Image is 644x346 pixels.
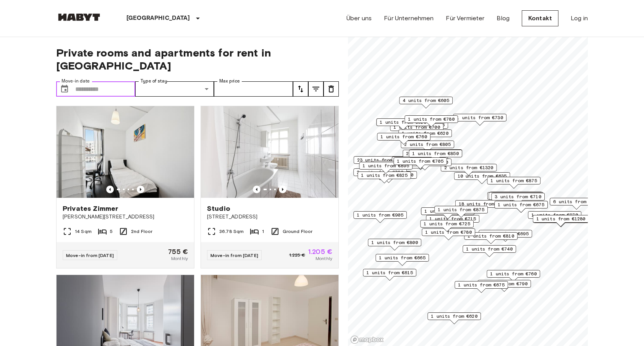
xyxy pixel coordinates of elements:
span: 6 units from €645 [553,198,600,205]
div: Map marker [550,198,603,210]
span: 15 units from €645 [395,157,445,164]
div: Map marker [363,269,416,281]
a: Für Unternehmen [384,14,434,23]
div: Map marker [453,114,506,126]
span: 1 units from €620 [431,313,477,320]
span: Studio [207,204,230,213]
button: Previous image [106,186,114,193]
span: 1 units from €780 [425,229,472,236]
span: 18 units from €720 [459,200,508,207]
div: Map marker [491,193,545,205]
div: Map marker [454,172,510,184]
div: Map marker [421,207,474,219]
label: Type of stay [141,78,167,84]
span: Private rooms and apartments for rent in [GEOGRAPHIC_DATA] [56,46,339,72]
span: 1 units from €700 [393,124,440,131]
span: 14 Sqm [75,228,92,235]
div: Map marker [375,254,429,266]
span: 1 units from €835 [424,208,471,215]
span: 1 units from €740 [466,246,513,252]
span: 1 units from €810 [468,233,514,239]
label: Move-in date [61,78,90,84]
span: 1 units from €800 [371,239,418,246]
a: Kontakt [522,10,558,26]
span: Move-in from [DATE] [66,252,114,258]
a: Marketing picture of unit DE-01-030-001-01HPrevious imagePrevious imageStudio[STREET_ADDRESS]36.7... [201,106,339,268]
button: Choose date [57,81,72,97]
span: 2nd Floor [131,228,152,235]
img: Habyt [56,13,102,21]
span: Monthly [316,255,332,262]
div: Map marker [353,211,407,223]
span: 1.225 € [289,252,305,259]
span: 1 units from €715 [429,215,476,222]
div: Map marker [392,157,448,168]
span: 1 units from €705 [397,158,443,165]
span: 1 units from €695 [482,230,529,237]
img: Marketing picture of unit DE-01-302-006-05 [57,106,194,198]
span: 2 units from €760 [401,159,448,166]
div: Map marker [494,201,548,213]
span: 755 € [168,248,188,255]
div: Map marker [401,141,454,152]
span: 1 units from €1280 [536,215,586,222]
span: 2 units from €1320 [444,164,494,171]
span: 1 units from €615 [366,269,413,276]
div: Map marker [533,215,589,227]
span: 1 units from €895 [362,162,409,169]
span: 1 units from €665 [379,254,426,261]
span: 1 units from €780 [408,116,455,123]
div: Map marker [393,157,447,169]
span: [PERSON_NAME][STREET_ADDRESS] [63,213,188,221]
span: 1 units from €875 [438,206,484,213]
div: Map marker [399,97,453,108]
span: 2 units from €805 [404,141,451,148]
div: Map marker [455,281,508,293]
div: Map marker [358,171,411,183]
img: Marketing picture of unit DE-01-030-001-01H [201,106,338,198]
div: Map marker [359,162,413,174]
div: Map marker [489,192,542,204]
span: 1 units from €675 [498,201,544,208]
div: Map marker [427,312,481,324]
button: tune [308,81,324,97]
span: 4 units from €665 [376,161,423,168]
span: 23 units from €655 [357,157,406,163]
span: 10 units from €635 [458,173,507,179]
div: Map marker [487,192,544,204]
div: Map marker [528,211,581,223]
div: Map marker [376,118,430,130]
span: 1 units from €675 [458,281,505,288]
span: 4 units from €605 [403,97,449,104]
span: 1 [262,228,264,235]
span: 1.205 € [308,248,332,255]
p: [GEOGRAPHIC_DATA] [126,14,190,23]
span: 1 units from €905 [357,212,403,218]
div: Map marker [441,164,497,176]
div: Map marker [398,129,452,141]
span: 1 units from €790 [481,280,527,287]
div: Map marker [361,171,417,183]
span: 1 units from €760 [380,133,427,140]
div: Map marker [403,150,456,162]
span: 5 [110,228,113,235]
div: Map marker [464,232,518,244]
div: Map marker [353,168,407,180]
a: Über uns [346,14,372,23]
span: 1 units from €725 [424,220,470,227]
div: Map marker [368,239,421,251]
span: 1 units from €875 [490,177,537,184]
div: Map marker [377,133,430,145]
span: 2 units from €790 [357,169,403,176]
div: Map marker [434,206,488,218]
span: Monthly [171,255,188,262]
span: 1 units from €850 [412,150,459,157]
div: Map marker [489,192,543,204]
div: Map marker [477,280,531,292]
a: Mapbox logo [350,335,384,344]
span: Privates Zimmer [63,204,118,213]
a: Blog [497,14,510,23]
span: 1 units from €710 [492,192,539,199]
div: Map marker [405,115,458,127]
span: 1 units from €760 [490,270,537,277]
